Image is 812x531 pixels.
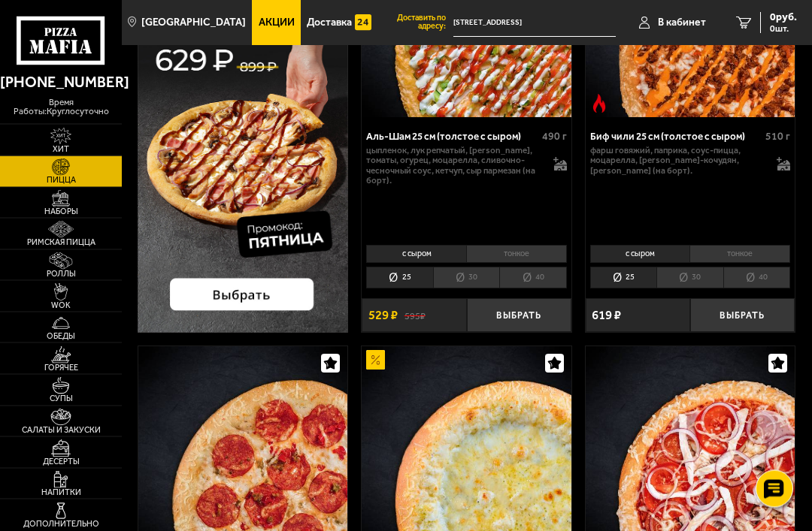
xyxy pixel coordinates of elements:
[590,267,657,289] li: 25
[307,17,352,28] span: Доставка
[590,131,762,143] div: Биф чили 25 см (толстое с сыром)
[404,310,426,321] s: 595 ₽
[723,267,791,289] li: 40
[453,9,616,37] span: Бухарестская улица, 118к4
[590,246,690,264] li: с сыром
[499,267,567,289] li: 40
[770,12,797,23] span: 0 руб.
[656,267,723,289] li: 30
[366,146,544,187] p: цыпленок, лук репчатый, [PERSON_NAME], томаты, огурец, моцарелла, сливочно-чесночный соус, кетчуп...
[377,14,453,31] span: Доставить по адресу:
[467,299,571,333] button: Выбрать
[590,146,768,177] p: фарш говяжий, паприка, соус-пицца, моцарелла, [PERSON_NAME]-кочудян, [PERSON_NAME] (на борт).
[366,246,466,264] li: с сыром
[689,246,790,264] li: тонкое
[770,24,797,33] span: 0 шт.
[366,351,385,370] img: Акционный
[658,17,706,28] span: В кабинет
[433,267,500,289] li: 30
[368,309,398,322] span: 529 ₽
[355,13,371,32] img: 15daf4d41897b9f0e9f617042186c801.svg
[366,267,433,289] li: 25
[366,131,538,143] div: Аль-Шам 25 см (толстое с сыром)
[542,131,567,143] span: 490 г
[141,17,246,28] span: [GEOGRAPHIC_DATA]
[690,299,795,333] button: Выбрать
[259,17,295,28] span: Акции
[453,9,616,37] input: Ваш адрес доставки
[466,246,567,264] li: тонкое
[589,95,608,113] img: Острое блюдо
[592,309,621,322] span: 619 ₽
[765,131,790,143] span: 510 г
